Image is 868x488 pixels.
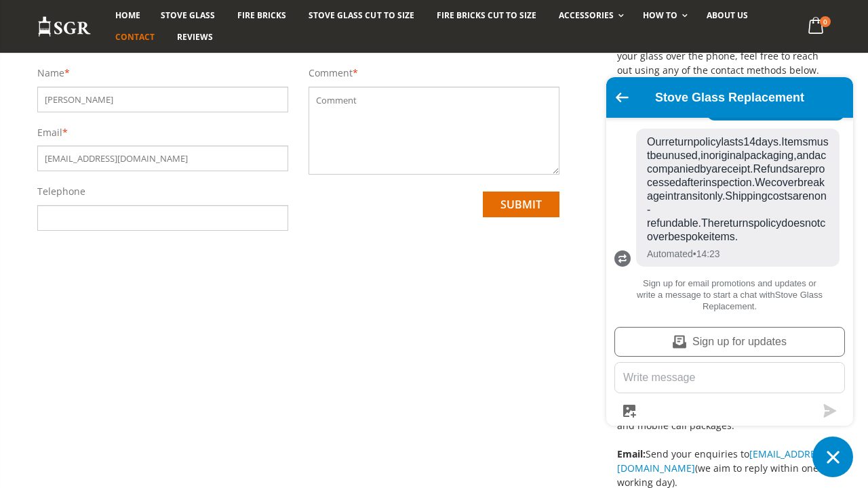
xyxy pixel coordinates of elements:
[549,5,631,26] a: Accessories
[227,5,296,26] a: Fire Bricks
[696,5,758,26] a: About us
[309,9,414,21] span: Stove Glass Cut To Size
[105,5,151,26] a: Home
[37,185,85,198] label: Telephone
[105,26,165,48] a: Contact
[602,77,857,477] inbox-online-store-chat: Shopify online store chat
[309,66,353,80] label: Comment
[115,9,140,21] span: Home
[427,5,547,26] a: Fire Bricks Cut To Size
[559,9,614,21] span: Accessories
[237,9,286,21] span: Fire Bricks
[37,16,92,38] img: Stove Glass Replacement
[115,31,155,43] span: Contact
[37,126,62,139] label: Email
[633,5,694,26] a: How To
[483,192,559,217] input: submit
[707,9,748,21] span: About us
[151,5,225,26] a: Stove Glass
[167,26,223,48] a: Reviews
[437,9,536,21] span: Fire Bricks Cut To Size
[298,5,424,26] a: Stove Glass Cut To Size
[803,14,831,40] a: 0
[820,16,831,27] span: 0
[37,66,64,80] label: Name
[161,9,215,21] span: Stove Glass
[643,9,677,21] span: How To
[177,31,213,43] span: Reviews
